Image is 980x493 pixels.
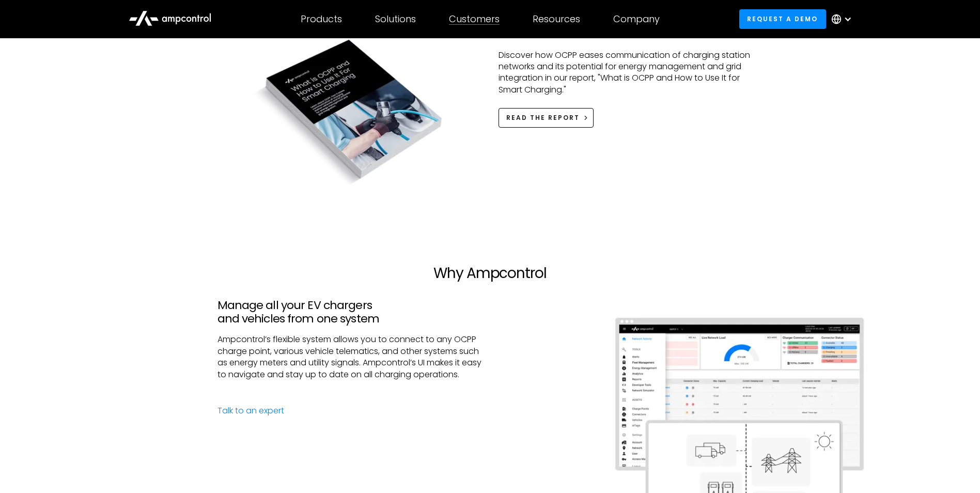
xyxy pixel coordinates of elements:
h2: Why Ampcontrol [326,265,654,282]
div: Customers [449,13,500,25]
div: Solutions [375,13,416,25]
div: READ the REPORT [506,113,580,122]
h2: Want to Learn More About OCPP? [499,24,763,41]
p: Discover how OCPP eases communication of charging station networks and its potential for energy m... [499,50,763,96]
div: Resources [533,13,580,25]
a: Talk to an expert [217,405,482,417]
div: Company [613,13,660,25]
p: Ampcontrol’s flexible system allows you to connect to any OCPP charge point, various vehicle tele... [217,334,482,380]
a: Request a demo [739,9,826,28]
img: what is ocpp and how to use it for smart charging [217,24,482,198]
div: Products [301,13,342,25]
h3: Manage all your EV chargers and vehicles from one system [217,299,482,326]
a: READ the REPORT [499,108,594,127]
